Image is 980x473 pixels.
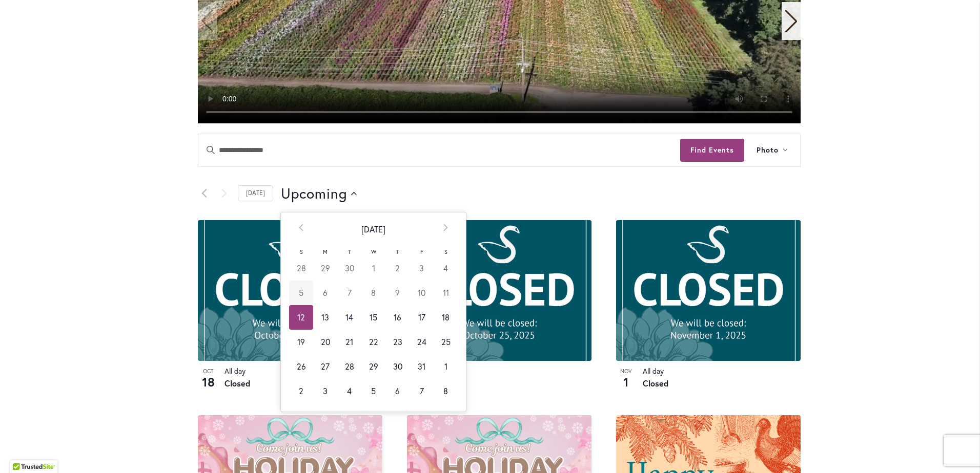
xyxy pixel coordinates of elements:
[8,437,36,465] iframe: Launch Accessibility Center
[385,256,410,281] td: 2
[410,379,434,403] td: 7
[289,379,313,403] td: 2
[643,378,668,389] a: Closed
[313,256,337,281] td: 29
[224,366,246,376] time: All day
[434,354,458,379] td: 1
[313,212,434,246] th: [DATE]
[281,183,347,204] span: Upcoming
[410,281,434,305] td: 10
[361,281,385,305] td: 8
[361,256,385,281] td: 1
[337,330,361,354] td: 21
[385,281,410,305] td: 9
[361,330,385,354] td: 22
[385,379,410,403] td: 6
[198,367,218,376] span: Oct
[616,367,637,376] span: Nov
[289,246,313,256] th: S
[238,185,273,201] a: Click to select today's date
[434,305,458,330] td: 18
[361,305,385,330] td: 15
[410,354,434,379] td: 31
[385,330,410,354] td: 23
[434,379,458,403] td: 8
[313,379,337,403] td: 3
[337,256,361,281] td: 30
[337,246,361,256] th: T
[313,281,337,305] td: 6
[434,281,458,305] td: 11
[410,246,434,256] th: F
[616,220,801,361] img: SID – CLOSED – 2025 – november 1
[643,366,664,376] time: All day
[744,134,800,166] button: Photo
[313,330,337,354] td: 20
[361,354,385,379] td: 29
[313,354,337,379] td: 27
[434,246,458,256] th: S
[313,305,337,330] td: 13
[198,220,382,361] img: SID – CLOSED – 2025 – october 18
[410,330,434,354] td: 24
[313,246,337,256] th: M
[337,379,361,403] td: 4
[361,246,385,256] th: W
[281,183,357,204] button: Click to toggle datepicker
[410,305,434,330] td: 17
[337,354,361,379] td: 28
[616,373,637,391] span: 1
[385,305,410,330] td: 16
[410,256,434,281] td: 3
[337,305,361,330] td: 14
[198,134,680,166] input: Enter Keyword. Search for events by Keyword.
[289,330,313,354] td: 19
[361,379,385,403] td: 5
[289,256,313,281] td: 28
[385,354,410,379] td: 30
[407,220,591,361] img: SID – CLOSED – 2025 – october 25
[385,246,410,256] th: T
[680,139,744,162] button: Find Events
[289,281,313,305] td: 5
[224,378,250,389] a: Closed
[337,281,361,305] td: 7
[198,187,210,200] a: Previous Events
[757,144,779,156] span: Photo
[198,373,218,391] span: 18
[289,305,313,330] td: 12
[289,354,313,379] td: 26
[434,330,458,354] td: 25
[434,256,458,281] td: 4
